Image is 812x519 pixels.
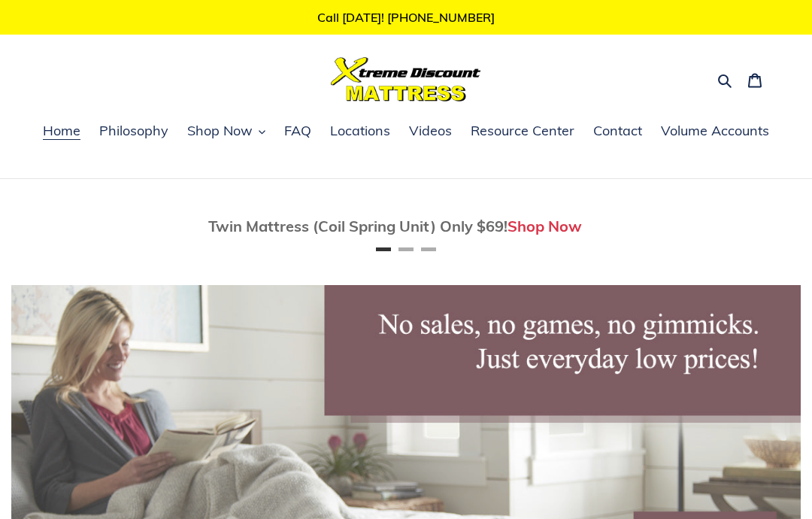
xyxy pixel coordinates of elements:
span: Contact [593,122,642,140]
span: Resource Center [471,122,574,140]
button: Page 3 [421,247,436,251]
button: Page 1 [376,247,391,251]
a: Philosophy [92,120,176,143]
a: Home [35,120,88,143]
button: Shop Now [180,120,273,143]
a: Resource Center [463,120,582,143]
a: FAQ [277,120,319,143]
a: Volume Accounts [653,120,777,143]
span: Twin Mattress (Coil Spring Unit) Only $69! [208,217,507,235]
span: FAQ [284,122,311,140]
span: Volume Accounts [661,122,769,140]
span: Locations [330,122,390,140]
a: Locations [323,120,398,143]
span: Philosophy [99,122,168,140]
a: Shop Now [507,217,582,235]
span: Home [43,122,80,140]
span: Videos [409,122,452,140]
button: Page 2 [398,247,414,251]
img: Xtreme Discount Mattress [331,57,481,102]
span: Shop Now [187,122,253,140]
a: Contact [586,120,650,143]
a: Videos [401,120,459,143]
